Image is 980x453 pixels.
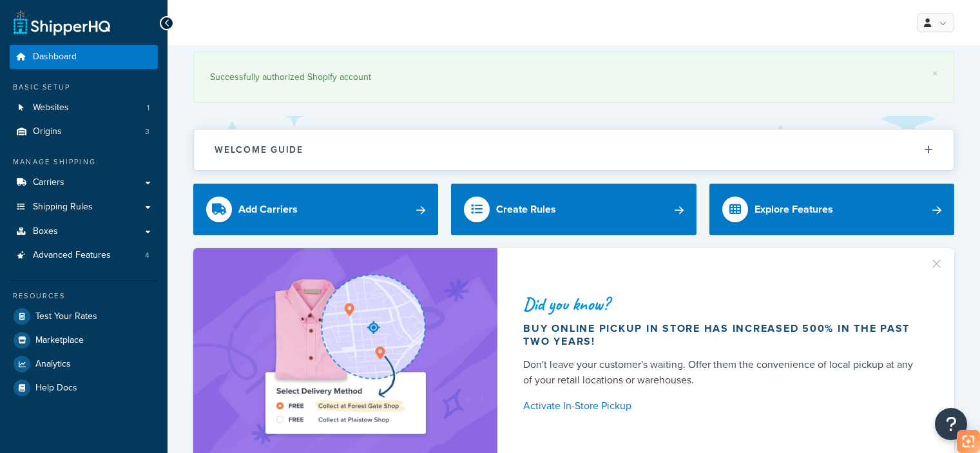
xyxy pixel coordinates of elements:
a: Advanced Features4 [10,244,158,267]
div: Did you know? [523,295,923,313]
a: Dashboard [10,45,158,69]
img: ad-shirt-map-b0359fc47e01cab431d101c4b569394f6a03f54285957d908178d52f29eb9668.png [229,267,462,443]
div: Don't leave your customer's waiting. Offer them the convenience of local pickup at any of your re... [523,357,923,388]
a: Shipping Rules [10,195,158,219]
div: Resources [10,291,158,302]
span: Shipping Rules [33,202,93,213]
a: Analytics [10,352,158,376]
a: Activate In-Store Pickup [523,397,923,415]
span: Marketplace [35,335,84,346]
span: Test Your Rates [35,311,97,322]
span: 4 [145,250,149,261]
a: Websites1 [10,96,158,120]
button: Welcome Guide [194,130,954,170]
button: Open Resource Center [935,408,967,440]
span: Origins [33,126,62,137]
span: Advanced Features [33,250,111,261]
a: Carriers [10,171,158,195]
div: Manage Shipping [10,157,158,168]
div: Add Carriers [238,200,298,218]
span: 1 [147,102,149,113]
a: Add Carriers [193,184,438,235]
a: Test Your Rates [10,305,158,328]
div: Explore Features [754,200,833,218]
span: Analytics [35,359,71,370]
a: Boxes [10,220,158,244]
a: Create Rules [451,184,696,235]
div: Successfully authorized Shopify account [210,68,937,86]
span: Dashboard [33,52,77,63]
div: Buy online pickup in store has increased 500% in the past two years! [523,322,923,348]
span: Carriers [33,177,64,188]
a: Origins3 [10,120,158,144]
span: Websites [33,102,69,113]
h2: Welcome Guide [215,145,303,155]
a: Explore Features [709,184,954,235]
li: Origins [10,120,158,144]
a: × [932,68,937,79]
a: Help Docs [10,376,158,400]
span: Boxes [33,226,58,237]
div: Create Rules [496,200,556,218]
span: Help Docs [35,383,77,394]
span: 3 [145,126,149,137]
li: Advanced Features [10,244,158,267]
li: Websites [10,96,158,120]
div: Basic Setup [10,82,158,93]
a: Marketplace [10,329,158,352]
